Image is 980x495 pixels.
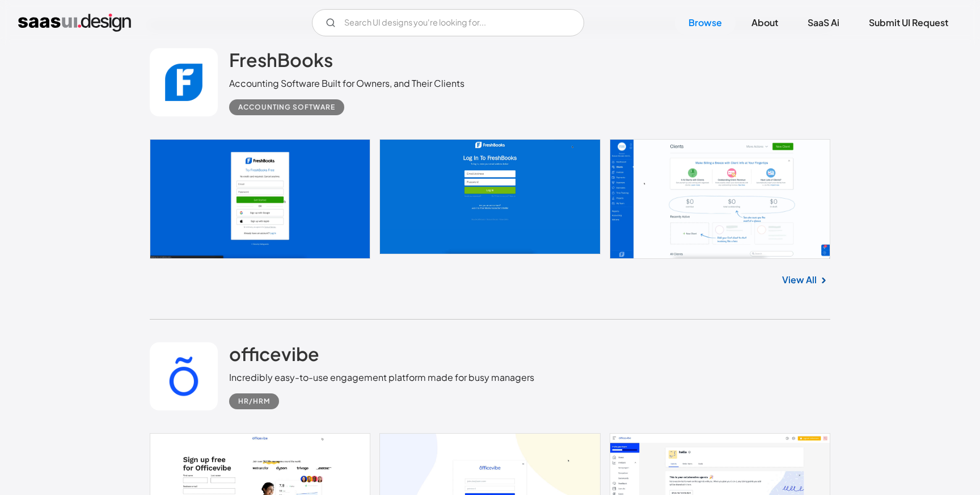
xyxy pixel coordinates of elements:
[229,342,319,371] a: officevibe
[229,371,534,384] div: Incredibly easy-to-use engagement platform made for busy managers
[238,395,270,408] div: HR/HRM
[229,77,464,90] div: Accounting Software Built for Owners, and Their Clients
[229,48,333,71] h2: FreshBooks
[782,273,817,287] a: View All
[18,14,131,32] a: home
[229,48,333,77] a: FreshBooks
[794,10,853,35] a: SaaS Ai
[312,9,584,36] input: Search UI designs you're looking for...
[229,342,319,365] h2: officevibe
[238,100,335,114] div: Accounting Software
[675,10,736,35] a: Browse
[312,9,584,36] form: Email Form
[855,10,962,35] a: Submit UI Request
[738,10,792,35] a: About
